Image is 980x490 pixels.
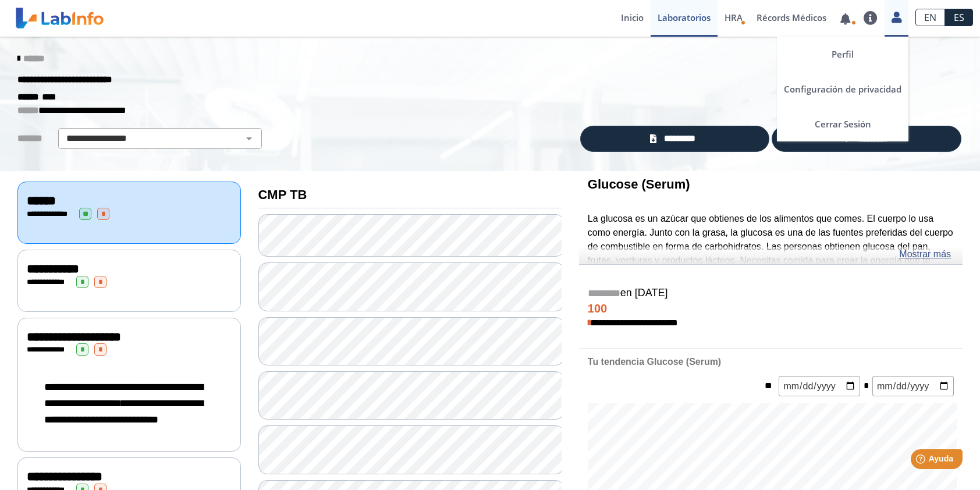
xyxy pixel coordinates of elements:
[777,106,908,141] a: Cerrar Sesión
[945,9,973,26] a: ES
[876,445,967,477] iframe: Help widget launcher
[588,177,690,191] b: Glucose (Serum)
[725,12,743,23] span: HRA
[588,302,954,316] h4: 100
[588,287,954,300] h5: en [DATE]
[588,212,954,296] p: La glucosa es un azúcar que obtienes de los alimentos que comes. El cuerpo lo usa como energía. J...
[777,72,908,106] a: Configuración de privacidad
[899,247,951,261] a: Mostrar más
[588,357,721,367] b: Tu tendencia Glucose (Serum)
[777,37,908,72] a: Perfil
[915,9,945,26] a: EN
[779,376,860,396] input: mm/dd/yyyy
[258,187,307,202] b: CMP TB
[872,376,954,396] input: mm/dd/yyyy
